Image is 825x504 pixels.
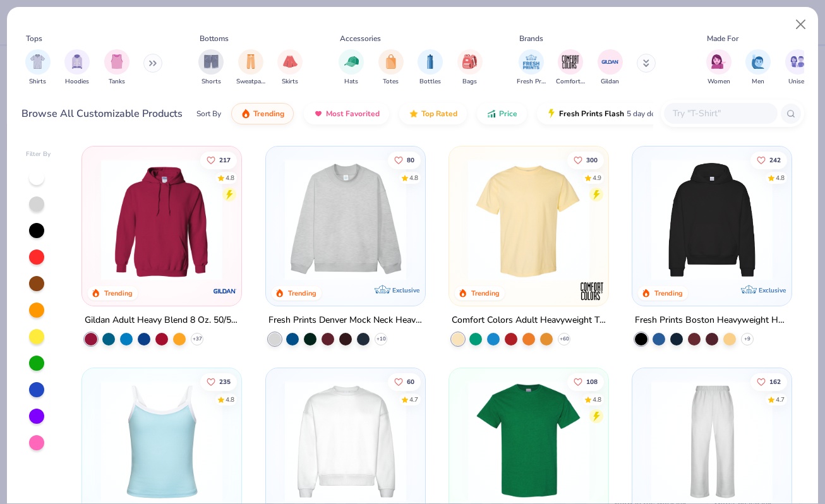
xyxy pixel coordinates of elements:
[198,49,224,87] div: filter for Shorts
[462,159,596,280] img: 029b8af0-80e6-406f-9fdc-fdf898547912
[776,395,785,405] div: 4.7
[546,109,557,119] img: flash.gif
[26,33,42,44] div: Tops
[85,313,239,328] div: Gildan Adult Heavy Blend 8 Oz. 50/50 Hooded Sweatshirt
[392,286,419,294] span: Exclusive
[517,49,546,87] button: filter button
[202,77,221,87] span: Shorts
[29,77,46,87] span: Shirts
[788,77,807,87] span: Unisex
[556,49,585,87] div: filter for Comfort Colors
[204,54,219,69] img: Shorts Image
[457,49,483,87] button: filter button
[383,77,399,87] span: Totes
[598,49,623,87] div: filter for Gildan
[25,49,51,87] div: filter for Shirts
[219,379,231,385] span: 235
[241,109,251,119] img: trending.gif
[598,49,623,87] button: filter button
[769,157,781,163] span: 242
[750,373,787,391] button: Like
[26,150,51,159] div: Filter By
[567,373,604,391] button: Like
[198,49,224,87] button: filter button
[499,109,517,119] span: Price
[671,106,769,121] input: Try "T-Shirt"
[418,49,443,87] button: filter button
[70,54,84,69] img: Hoodies Image
[452,313,606,328] div: Comfort Colors Adult Heavyweight T-Shirt
[477,103,527,124] button: Price
[645,381,779,502] img: df5250ff-6f61-4206-a12c-24931b20f13c
[104,49,129,87] div: filter for Tanks
[236,49,265,87] button: filter button
[279,159,412,280] img: f5d85501-0dbb-4ee4-b115-c08fa3845d83
[226,173,234,183] div: 4.8
[462,77,477,87] span: Bags
[752,77,764,87] span: Men
[253,109,284,119] span: Trending
[769,379,781,385] span: 162
[277,49,303,87] div: filter for Skirts
[409,173,418,183] div: 4.8
[304,103,389,124] button: Most Favorited
[745,49,771,87] div: filter for Men
[706,49,732,87] div: filter for Women
[750,151,787,169] button: Like
[707,33,738,44] div: Made For
[462,381,596,502] img: db319196-8705-402d-8b46-62aaa07ed94f
[790,54,805,69] img: Unisex Image
[344,54,359,69] img: Hats Image
[200,151,237,169] button: Like
[412,381,546,502] img: 9145e166-e82d-49ae-94f7-186c20e691c9
[193,335,202,343] span: + 37
[387,373,420,391] button: Like
[387,151,420,169] button: Like
[339,49,364,87] div: filter for Hats
[104,49,129,87] button: filter button
[95,381,229,502] img: a25d9891-da96-49f3-a35e-76288174bf3a
[596,381,730,502] img: c7959168-479a-4259-8c5e-120e54807d6b
[339,49,364,87] button: filter button
[268,313,423,328] div: Fresh Prints Denver Mock Neck Heavyweight Sweatshirt
[340,33,381,44] div: Accessories
[559,335,569,343] span: + 60
[645,159,779,280] img: 91acfc32-fd48-4d6b-bdad-a4c1a30ac3fc
[517,49,546,87] div: filter for Fresh Prints
[556,77,585,87] span: Comfort Colors
[110,54,124,69] img: Tanks Image
[586,157,598,163] span: 300
[378,49,404,87] button: filter button
[65,77,89,87] span: Hoodies
[537,103,683,124] button: Fresh Prints Flash5 day delivery
[344,77,358,87] span: Hats
[567,151,604,169] button: Like
[627,107,673,121] span: 5 day delivery
[282,77,298,87] span: Skirts
[30,54,45,69] img: Shirts Image
[109,77,125,87] span: Tanks
[517,77,546,87] span: Fresh Prints
[744,335,750,343] span: + 9
[406,379,414,385] span: 60
[226,395,234,405] div: 4.8
[745,49,771,87] button: filter button
[279,381,412,502] img: 1358499d-a160-429c-9f1e-ad7a3dc244c9
[586,379,598,385] span: 108
[561,52,580,71] img: Comfort Colors Image
[601,52,620,71] img: Gildan Image
[412,159,546,280] img: a90f7c54-8796-4cb2-9d6e-4e9644cfe0fe
[384,54,398,69] img: Totes Image
[462,54,476,69] img: Bags Image
[219,157,231,163] span: 217
[519,33,543,44] div: Brands
[556,49,585,87] button: filter button
[751,54,765,69] img: Men Image
[326,109,380,119] span: Most Favorited
[406,157,414,163] span: 80
[213,279,238,304] img: Gildan logo
[593,173,601,183] div: 4.9
[409,109,419,119] img: TopRated.gif
[708,77,730,87] span: Women
[376,335,385,343] span: + 10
